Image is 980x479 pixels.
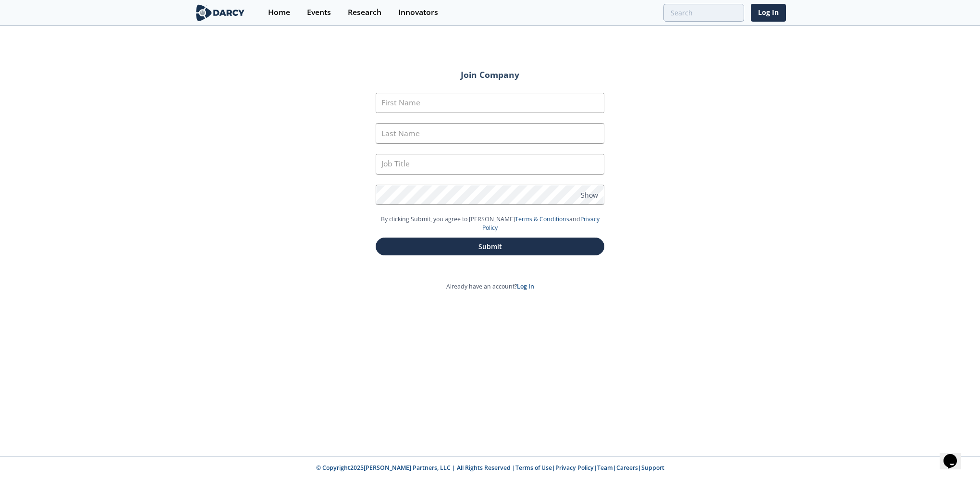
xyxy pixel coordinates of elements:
input: Last Name [376,123,604,144]
a: Team [597,464,613,472]
a: Privacy Policy [555,464,594,472]
input: Job Title [376,154,604,175]
div: Innovators [398,9,438,16]
p: By clicking Submit, you agree to [PERSON_NAME] and [376,215,604,233]
iframe: chat widget [940,441,970,469]
div: Events [307,9,331,16]
a: Support [641,464,664,472]
div: Research [348,9,381,16]
button: Submit [376,238,604,255]
a: Log In [751,4,786,22]
p: Already have an account? [349,282,631,291]
a: Terms & Conditions [515,215,569,223]
h2: Join Company [362,71,618,79]
p: © Copyright 2025 [PERSON_NAME] Partners, LLC | All Rights Reserved | | | | | [135,464,845,472]
img: logo-wide.svg [194,4,246,21]
div: Home [268,9,290,16]
a: Log In [517,282,534,290]
input: First Name [376,93,604,113]
span: Show [581,189,598,200]
a: Careers [616,464,638,472]
a: Terms of Use [515,464,552,472]
input: Advanced Search [663,4,744,22]
a: Privacy Policy [482,215,600,232]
